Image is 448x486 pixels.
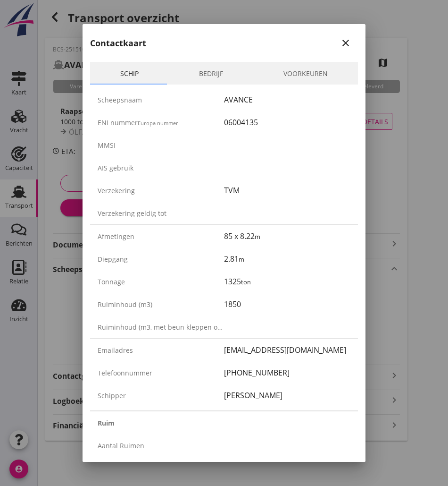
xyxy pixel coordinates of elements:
[98,231,224,241] div: Afmetingen
[224,94,350,105] div: AVANCE
[340,37,351,49] i: close
[169,62,253,85] a: Bedrijf
[224,253,350,264] div: 2.81
[255,232,260,241] small: m
[90,37,146,50] h2: Contactkaart
[224,298,350,310] div: 1850
[224,276,350,287] div: 1325
[98,208,224,218] div: Verzekering geldig tot
[98,441,144,450] span: Aantal ruimen
[98,277,224,287] div: Tonnage
[98,140,224,150] div: MMSI
[98,254,224,264] div: Diepgang
[253,62,358,85] a: Voorkeuren
[98,391,224,401] div: Schipper
[224,367,350,378] div: [PHONE_NUMBER]
[98,322,224,332] div: Ruiminhoud (m3, met beun kleppen open)
[224,230,350,242] div: 85 x 8.22
[98,418,115,428] strong: Ruim
[239,255,244,264] small: m
[90,62,169,85] a: Schip
[98,368,224,378] div: Telefoonnummer
[98,186,224,196] div: Verzekering
[98,95,224,105] div: Scheepsnaam
[98,118,224,128] div: ENI nummer
[98,163,224,173] div: AIS gebruik
[224,117,350,128] div: 06004135
[98,345,224,355] div: Emailadres
[224,185,350,196] div: TVM
[98,299,224,309] div: Ruiminhoud (m3)
[138,119,178,127] small: Europa nummer
[224,390,350,401] div: [PERSON_NAME]
[241,278,251,286] small: ton
[224,344,350,356] div: [EMAIL_ADDRESS][DOMAIN_NAME]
